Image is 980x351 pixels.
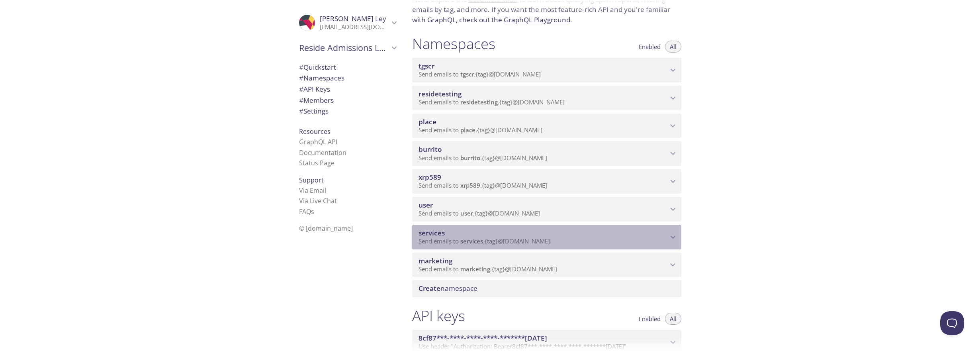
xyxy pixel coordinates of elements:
span: Send emails to . {tag} @[DOMAIN_NAME] [419,98,565,106]
span: # [299,73,303,82]
a: Via Email [299,186,326,195]
div: Sergio Ley [293,10,403,36]
div: residetesting namespace [412,86,681,110]
h1: API keys [412,307,465,325]
h1: Namespaces [412,35,495,53]
span: Resources [299,127,331,136]
span: user [419,200,433,210]
span: # [299,63,303,72]
div: Reside Admissions LLC team [293,37,403,58]
div: Create namespace [412,280,681,297]
span: API Keys [299,84,330,94]
span: residetesting [419,89,462,98]
span: Send emails to . {tag} @[DOMAIN_NAME] [419,70,541,78]
button: Enabled [634,41,665,53]
span: Send emails to . {tag} @[DOMAIN_NAME] [419,126,542,134]
span: # [299,96,303,105]
span: burrito [419,145,442,154]
div: marketing namespace [412,253,681,277]
a: GraphQL API [299,137,337,146]
span: tgscr [419,61,434,71]
span: services [419,228,445,237]
span: place [460,126,475,134]
div: services namespace [412,225,681,249]
span: s [311,207,314,216]
span: Send emails to . {tag} @[DOMAIN_NAME] [419,181,547,189]
span: Send emails to . {tag} @[DOMAIN_NAME] [419,237,550,245]
div: xrp589 namespace [412,169,681,194]
button: All [665,41,681,53]
span: © [DOMAIN_NAME] [299,224,353,233]
button: All [665,313,681,325]
span: marketing [460,265,490,273]
span: [PERSON_NAME] Ley [320,14,386,23]
span: namespace [419,284,477,293]
span: Send emails to . {tag} @[DOMAIN_NAME] [419,154,547,162]
div: Quickstart [293,62,403,73]
span: residetesting [460,98,498,106]
div: API Keys [293,84,403,95]
div: place namespace [412,114,681,138]
div: user namespace [412,197,681,222]
span: tgscr [460,70,474,78]
span: user [460,209,473,217]
span: marketing [419,256,452,265]
a: GraphQL Playground [504,15,570,24]
span: xrp589 [419,173,441,182]
span: place [419,117,436,126]
a: Status Page [299,159,334,167]
div: tgscr namespace [412,58,681,82]
iframe: Help Scout Beacon - Open [940,311,964,335]
span: # [299,84,303,94]
a: Via Live Chat [299,196,337,205]
p: [EMAIL_ADDRESS][DOMAIN_NAME] [320,23,389,31]
span: Namespaces [299,73,344,82]
span: Quickstart [299,63,336,72]
span: services [460,237,483,245]
span: Support [299,176,324,184]
div: Team Settings [293,106,403,117]
span: Members [299,96,334,105]
span: Send emails to . {tag} @[DOMAIN_NAME] [419,265,557,273]
span: Reside Admissions LLC team [299,42,389,53]
div: Namespaces [293,73,403,84]
span: # [299,106,303,116]
div: burrito namespace [412,141,681,166]
span: Send emails to . {tag} @[DOMAIN_NAME] [419,209,540,217]
span: burrito [460,154,480,162]
button: Enabled [634,313,665,325]
span: xrp589 [460,181,480,189]
span: Create [419,284,440,293]
a: FAQ [299,207,314,216]
a: Documentation [299,148,346,157]
div: Members [293,95,403,106]
span: Settings [299,106,329,116]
